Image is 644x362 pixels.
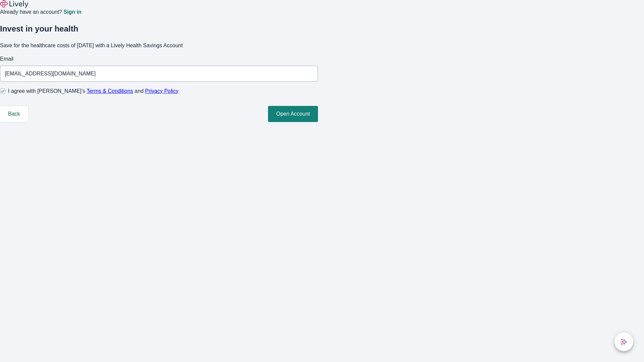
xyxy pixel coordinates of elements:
a: Sign in [63,9,81,15]
button: Open Account [268,106,318,122]
button: chat [614,333,633,351]
a: Privacy Policy [145,88,179,94]
span: I agree with [PERSON_NAME]’s and [8,87,178,95]
a: Terms & Conditions [87,88,133,94]
svg: Lively AI Assistant [621,339,627,345]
